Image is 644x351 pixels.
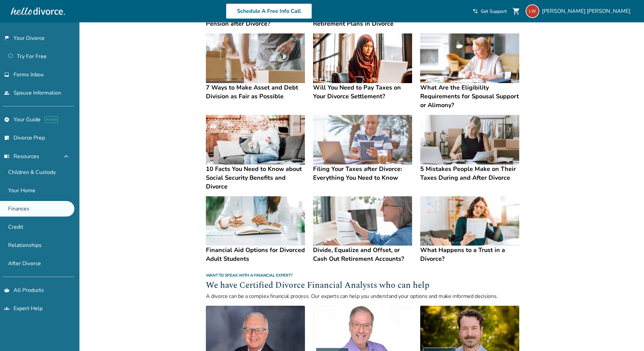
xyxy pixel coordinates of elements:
a: Divide, Equalize and Offset, or Cash Out Retirement Accounts?Divide, Equalize and Offset, or Cash... [313,196,412,264]
span: Forms Inbox [14,71,44,78]
a: Schedule A Free Info Call [226,3,312,19]
a: What Are the Eligibility Requirements for Spousal Support or Alimony?What Are the Eligibility Req... [420,33,519,109]
span: AI beta [45,116,58,123]
h4: Filing Your Taxes after Divorce: Everything You Need to Know [313,165,412,182]
a: 10 Facts You Need to Know about Social Security Benefits and Divorce10 Facts You Need to Know abo... [206,115,305,191]
img: Will You Need to Pay Taxes on Your Divorce Settlement? [313,33,412,83]
h4: 7 Ways to Make Asset and Debt Division as Fair as Possible [206,83,305,101]
a: Filing Your Taxes after Divorce: Everything You Need to KnowFiling Your Taxes after Divorce: Ever... [313,115,412,182]
img: Divide, Equalize and Offset, or Cash Out Retirement Accounts? [313,196,412,246]
a: phone_in_talkGet Support [473,8,507,15]
span: inbox [4,72,9,77]
img: Filing Your Taxes after Divorce: Everything You Need to Know [313,115,412,165]
img: 10 Facts You Need to Know about Social Security Benefits and Divorce [206,115,305,165]
span: groups [4,306,9,311]
h4: Financial Aid Options for Divorced Adult Students [206,246,305,263]
span: shopping_cart [512,7,520,15]
span: phone_in_talk [473,8,478,14]
a: What Happens to a Trust in a Divorce?What Happens to a Trust in a Divorce? [420,196,519,264]
span: Want to speak with a financial expert? [206,273,293,278]
span: flag_2 [4,35,9,41]
h4: 10 Facts You Need to Know about Social Security Benefits and Divorce [206,165,305,191]
a: Will You Need to Pay Taxes on Your Divorce Settlement?Will You Need to Pay Taxes on Your Divorce ... [313,33,412,101]
h4: What Happens to a Trust in a Divorce? [420,246,519,263]
img: What Are the Eligibility Requirements for Spousal Support or Alimony? [420,33,519,83]
iframe: Chat Widget [610,319,644,351]
span: menu_book [4,154,9,159]
p: A divorce can be a complex financial process. Our experts can help you understand your options an... [206,292,520,300]
img: 7 Ways to Make Asset and Debt Division as Fair as Possible [206,33,305,83]
a: 5 Mistakes People Make on Their Taxes During and After Divorce5 Mistakes People Make on Their Tax... [420,115,519,182]
h4: Divide, Equalize and Offset, or Cash Out Retirement Accounts? [313,246,412,263]
a: Financial Aid Options for Divorced Adult StudentsFinancial Aid Options for Divorced Adult Students [206,196,305,264]
img: What Happens to a Trust in a Divorce? [420,196,519,246]
span: [PERSON_NAME] [PERSON_NAME] [542,7,633,15]
h2: We have Certified Divorce Financial Analysts who can help [206,279,520,292]
span: explore [4,117,9,122]
h4: Will You Need to Pay Taxes on Your Divorce Settlement? [313,83,412,101]
h4: 5 Mistakes People Make on Their Taxes During and After Divorce [420,165,519,182]
span: Get Support [481,8,507,15]
a: 7 Ways to Make Asset and Debt Division as Fair as Possible7 Ways to Make Asset and Debt Division ... [206,33,305,101]
h4: What Are the Eligibility Requirements for Spousal Support or Alimony? [420,83,519,109]
span: Resources [4,153,39,160]
img: williamsl24@yahoo.com [526,4,539,18]
span: list_alt_check [4,135,9,141]
span: expand_less [62,152,70,160]
span: people [4,90,9,96]
img: 5 Mistakes People Make on Their Taxes During and After Divorce [420,115,519,165]
span: shopping_basket [4,287,9,293]
img: Financial Aid Options for Divorced Adult Students [206,196,305,246]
